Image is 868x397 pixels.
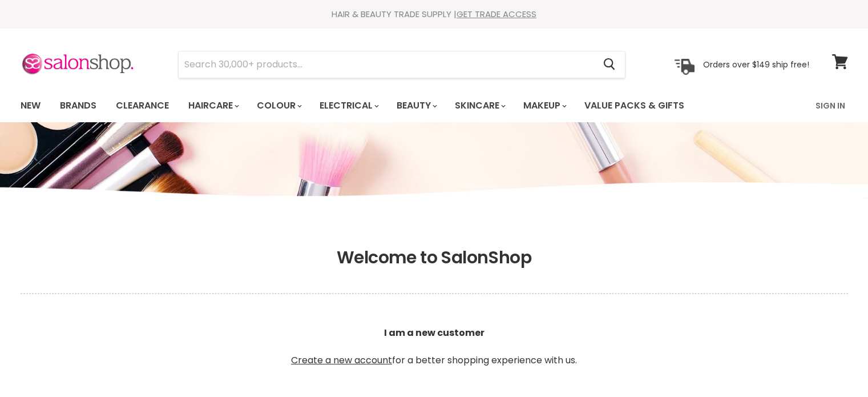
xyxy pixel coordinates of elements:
div: HAIR & BEAUTY TRADE SUPPLY | [6,9,862,20]
a: Clearance [107,94,177,118]
a: Brands [51,94,105,118]
a: New [12,94,49,118]
form: Product [178,51,625,78]
h1: Welcome to SalonShop [21,247,848,268]
a: Skincare [446,94,512,118]
ul: Main menu [12,89,751,122]
a: GET TRADE ACCESS [457,8,536,20]
a: Sign In [809,94,852,118]
b: I am a new customer [384,326,485,339]
a: Value Packs & Gifts [576,94,693,118]
p: Orders over $149 ship free! [703,59,809,69]
a: Makeup [515,94,574,118]
nav: Main [6,89,862,122]
a: Beauty [388,94,444,118]
p: for a better shopping experience with us. [21,299,848,395]
button: Search [595,51,625,78]
a: Colour [248,94,309,118]
input: Search [179,51,595,78]
a: Haircare [180,94,246,118]
a: Electrical [311,94,386,118]
a: Create a new account [291,354,392,367]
